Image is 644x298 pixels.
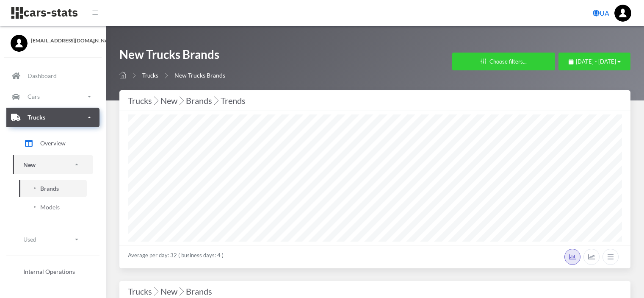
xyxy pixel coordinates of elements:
p: Dashboard [28,70,57,81]
a: Brands [19,180,87,197]
span: Brands [40,184,59,193]
a: Internal Operations [13,263,93,280]
a: New [13,155,93,174]
img: navbar brand [11,6,78,19]
h4: Trucks New Brands [128,284,622,298]
p: Used [23,234,36,245]
span: Overview [40,139,66,148]
p: New [23,159,36,170]
span: Internal Operations [23,267,75,276]
span: [EMAIL_ADDRESS][DOMAIN_NAME] [31,37,95,45]
button: [DATE] - [DATE] [558,53,630,70]
span: Models [40,203,60,212]
a: Trucks [6,108,100,127]
span: [DATE] - [DATE] [576,58,616,65]
p: Trucks [28,112,45,123]
span: New Trucks Brands [174,72,225,79]
button: Choose filters... [452,53,555,70]
img: ... [614,5,631,22]
a: Cars [6,87,100,106]
a: Dashboard [6,66,100,86]
a: Used [13,230,93,249]
p: Cars [28,91,40,102]
a: [EMAIL_ADDRESS][DOMAIN_NAME] [11,35,95,45]
h1: New Trucks Brands [119,47,225,67]
a: UA [589,5,613,22]
a: Trucks [142,72,158,79]
div: Trucks New Brands Trends [128,94,622,107]
a: Overview [13,133,93,154]
a: Models [19,198,87,216]
div: Average per day: 32 ( business days: 4 ) [119,245,630,268]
